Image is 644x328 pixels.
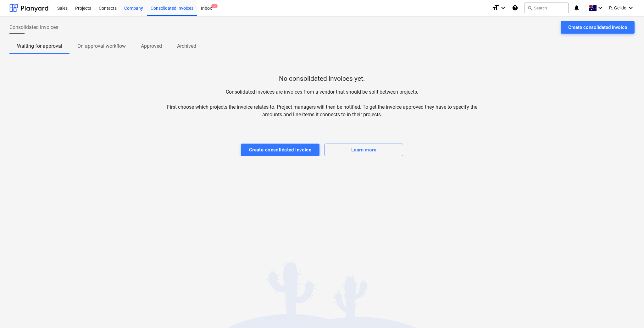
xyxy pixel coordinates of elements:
p: Approved [141,42,162,50]
p: No consolidated invoices yet. [279,74,365,83]
p: Archived [177,42,196,50]
button: Create consolidated invoice [561,21,635,34]
i: keyboard_arrow_down [627,4,635,12]
i: notifications [574,4,580,12]
span: search [527,5,532,10]
div: Create consolidated invoice [249,146,312,154]
i: keyboard_arrow_down [499,4,507,12]
p: On approval workflow [77,42,126,50]
button: Search [525,3,569,13]
iframe: Chat Widget [613,298,644,328]
i: keyboard_arrow_down [597,4,604,12]
span: Consolidated invoices [9,24,58,31]
div: Create consolidated invoice [568,23,627,31]
p: Waiting for approval [17,42,62,50]
div: Learn more [351,146,376,154]
i: format_size [492,4,499,12]
span: R. Gelido [609,5,626,10]
p: Consolidated invoices are invoices from a vendor that should be split between projects. First cho... [166,88,478,118]
button: Learn more [325,144,403,156]
span: 3 [211,4,218,8]
button: Create consolidated invoice [241,144,319,156]
i: Knowledge base [512,4,518,12]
